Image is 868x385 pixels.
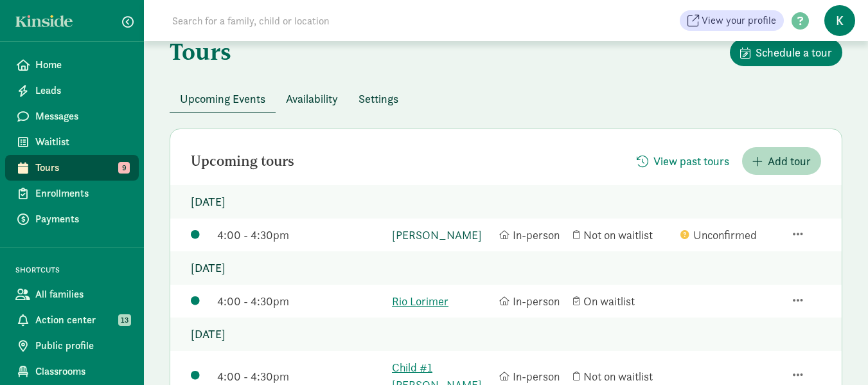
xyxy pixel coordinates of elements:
h1: Tours [170,39,231,64]
div: Not on waitlist [573,226,674,244]
a: Tours 9 [5,155,139,181]
a: Leads [5,78,139,103]
span: Classrooms [35,364,128,379]
div: Unconfirmed [680,226,781,244]
span: Settings [359,90,398,107]
p: [DATE] [170,318,842,351]
a: Classrooms [5,359,139,384]
button: Add tour [742,147,821,175]
div: On waitlist [573,292,674,310]
span: Schedule a tour [756,44,832,61]
div: In-person [499,368,567,385]
div: 4:00 - 4:30pm [217,226,385,244]
a: Waitlist [5,129,139,155]
input: Search for a family, child or location [164,8,525,33]
h2: Upcoming tours [191,154,294,169]
span: Waitlist [35,134,128,150]
span: All families [35,287,128,302]
span: Availability [286,90,338,107]
div: 4:00 - 4:30pm [217,368,385,385]
a: [PERSON_NAME] [392,226,493,244]
a: Home [5,52,139,78]
span: Action center [35,312,128,328]
button: View past tours [626,147,740,175]
button: Availability [276,85,348,112]
span: Payments [35,211,128,227]
span: View your profile [702,13,776,28]
span: Leads [35,83,128,98]
a: Enrollments [5,181,139,206]
iframe: Chat Widget [804,323,868,385]
button: Schedule a tour [730,39,842,66]
a: Action center 13 [5,307,139,333]
span: Upcoming Events [180,90,265,107]
a: View your profile [680,10,784,31]
div: In-person [499,226,567,244]
div: 4:00 - 4:30pm [217,292,385,310]
a: Messages [5,103,139,129]
span: 9 [118,162,130,174]
span: 13 [118,314,131,326]
p: [DATE] [170,251,842,285]
button: Upcoming Events [170,85,276,112]
p: [DATE] [170,185,842,219]
a: Payments [5,206,139,232]
span: Add tour [768,152,811,170]
span: Messages [35,109,128,124]
a: All families [5,282,139,307]
div: Not on waitlist [573,368,674,385]
a: Public profile [5,333,139,359]
span: K [824,5,855,36]
a: Rio Lorimer [392,292,493,310]
span: Tours [35,160,128,175]
span: Home [35,57,128,73]
a: View past tours [626,154,740,169]
span: Public profile [35,338,128,354]
button: Settings [348,85,409,112]
div: In-person [499,292,567,310]
span: View past tours [653,152,729,170]
span: Enrollments [35,186,128,201]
